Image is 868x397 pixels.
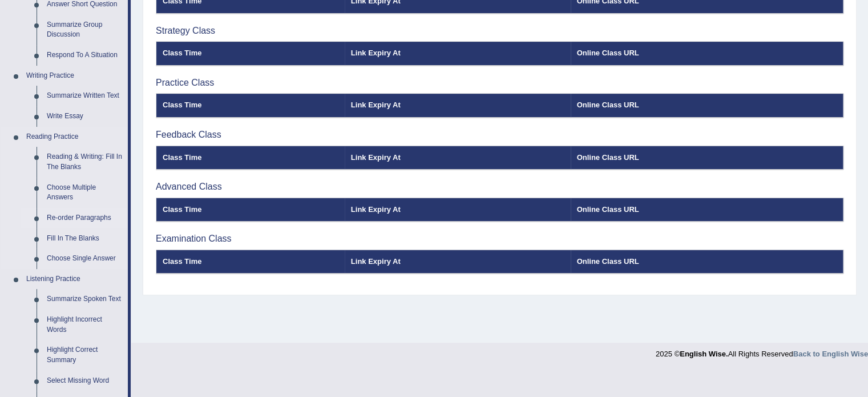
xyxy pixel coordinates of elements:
a: Respond To A Situation [42,45,128,66]
a: Highlight Correct Summary [42,340,128,370]
a: Summarize Written Text [42,86,128,106]
th: Online Class URL [571,250,843,274]
h3: Practice Class [156,78,843,88]
a: Fill In The Blanks [42,228,128,249]
h3: Advanced Class [156,182,843,192]
a: Back to English Wise [793,350,868,358]
a: Summarize Spoken Text [42,289,128,310]
th: Class Time [156,42,345,66]
th: Class Time [156,250,345,274]
a: Reading & Writing: Fill In The Blanks [42,147,128,177]
a: Choose Multiple Answers [42,178,128,208]
a: Write Essay [42,106,128,127]
th: Class Time [156,146,345,170]
th: Online Class URL [571,94,843,118]
a: Summarize Group Discussion [42,15,128,45]
a: Re-order Paragraphs [42,208,128,228]
a: Choose Single Answer [42,248,128,269]
th: Online Class URL [571,146,843,170]
th: Link Expiry At [345,198,571,222]
th: Link Expiry At [345,94,571,118]
strong: English Wise. [680,350,728,358]
th: Online Class URL [571,198,843,222]
h3: Examination Class [156,234,843,244]
h3: Strategy Class [156,26,843,36]
th: Link Expiry At [345,42,571,66]
th: Link Expiry At [345,146,571,170]
th: Class Time [156,94,345,118]
th: Class Time [156,198,345,222]
th: Link Expiry At [345,250,571,274]
h3: Feedback Class [156,130,843,140]
a: Reading Practice [21,127,128,147]
th: Online Class URL [571,42,843,66]
a: Listening Practice [21,269,128,290]
div: 2025 © All Rights Reserved [656,343,868,359]
a: Writing Practice [21,66,128,86]
a: Highlight Incorrect Words [42,310,128,340]
a: Select Missing Word [42,371,128,391]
